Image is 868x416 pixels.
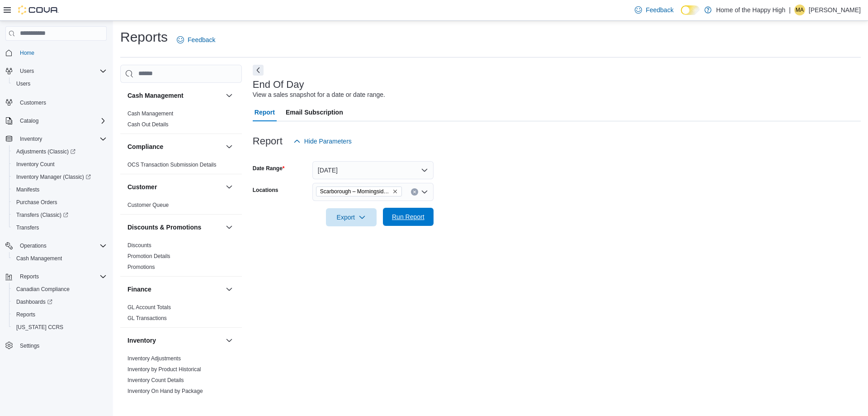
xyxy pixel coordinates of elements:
p: | [789,5,791,15]
a: GL Account Totals [127,304,171,311]
label: Date Range [253,165,285,172]
button: Remove Scarborough – Morningside - Friendly Stranger from selection in this group [392,189,398,194]
button: Next [253,65,264,76]
span: Purchase Orders [16,199,57,206]
button: Operations [2,239,110,252]
span: Settings [16,340,107,351]
span: Users [16,66,107,77]
label: Locations [253,186,278,194]
a: Adjustments (Classic) [9,145,110,158]
span: Transfers (Classic) [16,211,68,219]
button: Hide Parameters [290,132,355,150]
span: Operations [20,242,47,249]
a: Cash Management [127,110,173,117]
img: Cova [18,5,59,14]
span: Scarborough – Morningside - Friendly Stranger [316,186,402,196]
div: Finance [120,302,242,327]
p: [PERSON_NAME] [809,5,861,15]
input: Dark Mode [681,5,700,15]
span: Report [255,103,275,121]
button: Compliance [127,142,222,151]
span: OCS Transaction Submission Details [127,161,217,168]
a: Purchase Orders [13,197,61,208]
h3: Inventory [127,336,156,345]
a: Inventory Count [13,159,58,170]
span: MA [796,5,804,15]
button: Users [9,77,110,90]
div: Customer [120,200,242,214]
span: Inventory Adjustments [127,355,181,362]
button: Customers [2,96,110,109]
span: Cash Management [16,255,62,262]
div: View a sales snapshot for a date or date range. [253,90,385,100]
span: Cash Management [13,253,107,264]
button: Settings [2,339,110,352]
button: Purchase Orders [9,196,110,209]
span: Manifests [16,186,39,193]
span: Run Report [392,212,425,221]
button: [US_STATE] CCRS [9,321,110,334]
button: Canadian Compliance [9,283,110,296]
button: Reports [2,270,110,283]
a: Inventory by Product Historical [127,366,201,373]
span: Adjustments (Classic) [13,146,107,157]
a: Discounts [127,242,151,249]
button: Users [16,66,38,77]
span: Canadian Compliance [13,284,107,295]
h3: End Of Day [253,79,304,90]
button: Users [2,65,110,77]
div: Milagros Argoso [794,5,805,15]
a: Transfers (Classic) [13,210,72,220]
span: Inventory Count [16,161,55,168]
span: Catalog [16,115,107,126]
button: Customer [127,182,222,191]
a: Users [13,78,34,89]
span: Inventory Count [13,159,107,170]
button: Customer [224,182,235,192]
span: Feedback [646,5,673,14]
h1: Reports [120,28,168,46]
a: Inventory Adjustments [127,355,181,362]
span: Reports [13,309,107,320]
span: GL Account Totals [127,304,171,311]
span: Operations [16,240,107,251]
h3: Customer [127,182,157,191]
a: Transfers (Classic) [9,209,110,221]
span: Users [16,80,30,87]
span: Dark Mode [681,15,681,15]
div: Discounts & Promotions [120,240,242,276]
span: Transfers [13,222,107,233]
a: GL Transactions [127,315,167,321]
span: Export [331,208,371,226]
button: Inventory [16,134,46,144]
span: Reports [16,271,107,282]
span: Cash Management [127,110,173,117]
button: Operations [16,240,50,251]
span: Promotions [127,263,155,271]
button: [DATE] [312,161,434,179]
span: Customers [16,96,107,108]
button: Discounts & Promotions [127,223,222,232]
span: Adjustments (Classic) [16,148,75,155]
a: Cash Management [13,253,66,264]
span: Manifests [13,184,107,195]
a: Manifests [13,184,43,195]
span: Canadian Compliance [16,286,70,293]
span: Reports [16,311,35,318]
span: [US_STATE] CCRS [16,324,63,331]
span: Hide Parameters [304,137,352,146]
span: Users [20,67,34,75]
span: Email Subscription [286,103,343,121]
button: Inventory Count [9,158,110,171]
button: Transfers [9,221,110,234]
a: Feedback [631,1,677,19]
span: Scarborough – Morningside - Friendly Stranger [320,187,391,196]
span: Home [16,47,107,58]
span: Home [20,49,34,57]
span: Inventory On Hand by Package [127,387,203,395]
button: Discounts & Promotions [224,222,235,233]
h3: Finance [127,285,151,294]
a: Dashboards [13,296,56,307]
span: Catalog [20,117,38,124]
